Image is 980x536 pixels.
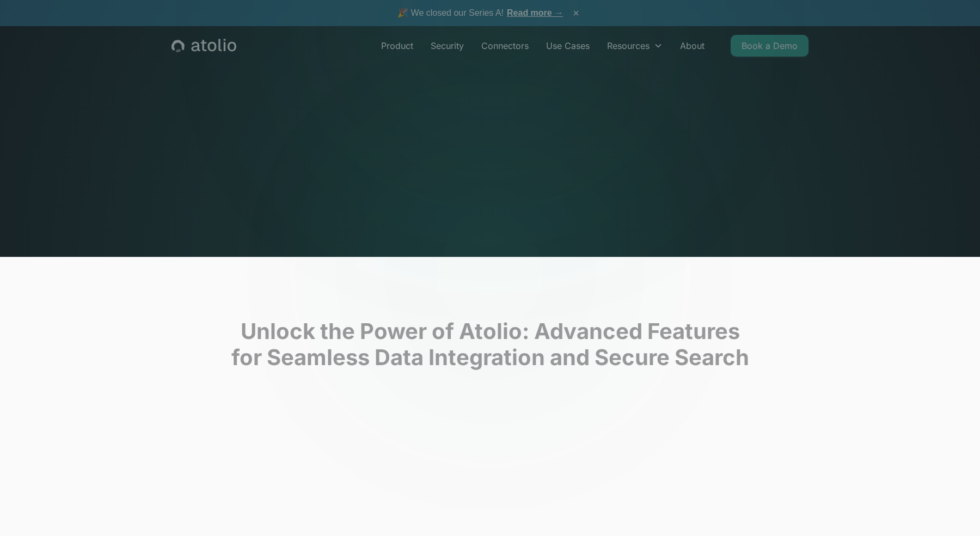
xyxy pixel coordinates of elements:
span: 🎉 We closed our Series A! [397,7,563,20]
a: Product [372,35,422,57]
a: Use Cases [537,35,598,57]
button: × [569,7,583,19]
a: Read more → [507,8,563,17]
div: Resources [598,35,671,57]
a: Book a Demo [731,35,808,57]
h2: Unlock the Power of Atolio: Advanced Features for Seamless Data Integration and Secure Search [142,318,838,371]
a: Security [422,35,473,57]
div: Resources [607,39,650,52]
a: Connectors [473,35,537,57]
a: About [671,35,713,57]
a: home [171,39,236,53]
